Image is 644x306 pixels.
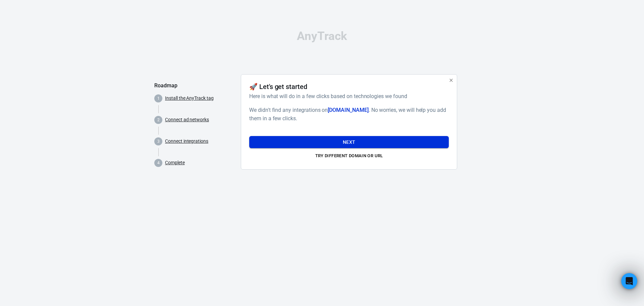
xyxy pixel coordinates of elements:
[328,107,368,113] span: [DOMAIN_NAME]
[157,161,160,165] text: 4
[249,83,307,91] h4: 🚀 Let's get started
[165,159,185,166] a: Complete
[249,136,449,148] button: Next
[249,92,446,100] h6: Here is what will do in a few clicks based on technologies we found
[165,116,209,123] a: Connect ad networks
[154,82,235,89] h5: Roadmap
[165,95,214,102] a: Install the AnyTrack tag
[249,106,449,123] h6: We didn't find any integrations on . No worries, we will help you add them in a few clicks.
[157,139,160,144] text: 3
[249,151,449,161] button: Try different domain or url
[157,118,160,122] text: 2
[157,96,160,101] text: 1
[154,30,490,42] div: AnyTrack
[621,273,637,289] iframe: Intercom live chat
[165,138,208,145] a: Connect integrations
